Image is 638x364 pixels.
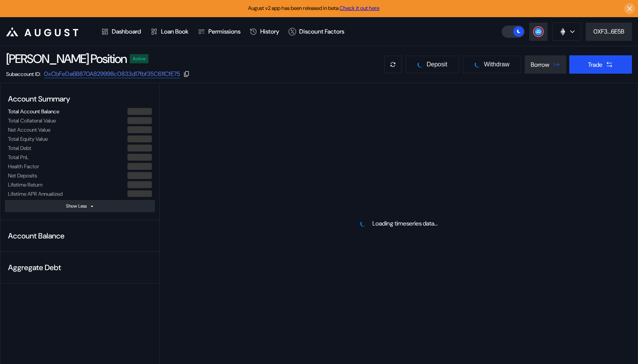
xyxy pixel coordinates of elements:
[66,203,87,209] div: Show Less
[417,61,424,68] img: pending
[5,228,155,244] div: Account Balance
[8,181,42,188] div: Lifetime Return
[586,23,632,41] button: 0XF3...6E5B
[8,163,39,170] div: Health Factor
[146,18,193,46] a: Loan Book
[260,27,279,35] div: History
[552,23,581,41] button: chain logo
[525,55,566,74] button: Borrow
[360,221,366,227] img: pending
[427,61,447,68] span: Deposit
[8,135,48,142] div: Total Equity Value
[193,18,245,46] a: Permissions
[284,18,349,46] a: Discount Factors
[8,190,63,197] div: Lifetime APR Annualized
[6,51,127,67] div: [PERSON_NAME] Position
[8,172,37,179] div: Net Deposits
[5,200,155,212] button: Show Less
[372,219,438,227] div: Loading timeseries data...
[340,5,379,11] a: Check it out here
[8,154,29,161] div: Total PnL
[8,126,50,133] div: Net Account Value
[208,27,240,35] div: Permissions
[5,91,155,107] div: Account Summary
[112,27,141,35] div: Dashboard
[8,117,56,124] div: Total Collateral Value
[161,27,188,35] div: Loan Book
[8,145,31,151] div: Total Debt
[5,259,155,275] div: Aggregate Debt
[8,108,59,115] div: Total Account Balance
[475,61,481,68] img: pending
[593,27,624,35] div: 0XF3...6E5B
[569,55,632,74] button: Trade
[531,61,549,69] div: Borrow
[133,56,145,61] div: Active
[462,55,522,74] button: pendingWithdraw
[97,18,146,46] a: Dashboard
[484,61,509,68] span: Withdraw
[6,71,41,77] div: Subaccount ID:
[588,61,603,69] div: Trade
[248,5,379,11] span: August v2 app has been released in beta.
[299,27,344,35] div: Discount Factors
[245,18,284,46] a: History
[44,70,180,78] a: 0xCbFeDa6B870A829998c0833d17fbf35C611CfE75
[559,27,567,36] img: chain logo
[405,55,459,74] button: pendingDeposit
